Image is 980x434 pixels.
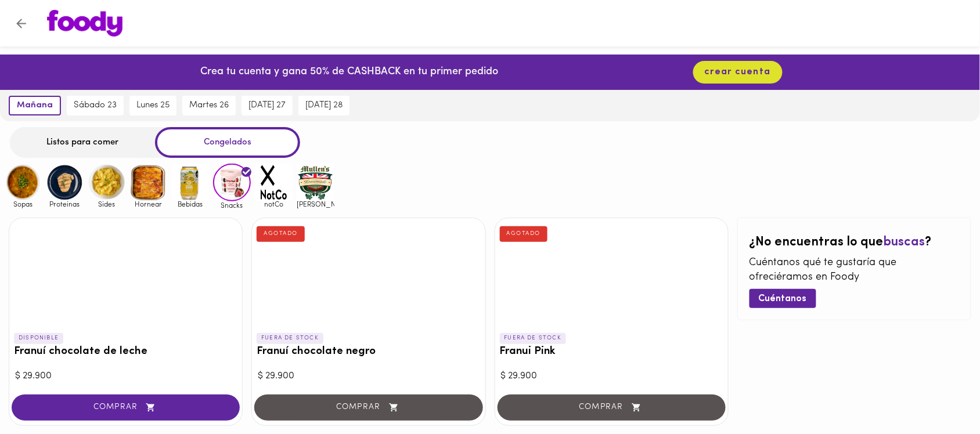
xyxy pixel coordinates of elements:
[26,403,225,413] span: COMPRAR
[750,289,816,308] button: Cuéntanos
[759,294,807,305] span: Cuéntanos
[136,100,170,111] span: lunes 25
[213,164,251,201] img: Snacks
[9,96,61,115] button: mañana
[171,164,209,201] img: Bebidas
[7,9,35,38] button: Volver
[10,127,155,158] div: Listos para comer
[257,333,323,343] p: FUERA DE STOCK
[252,218,485,328] div: Franuí chocolate negro
[15,370,236,383] div: $ 29.900
[46,164,84,201] img: Proteinas
[257,346,480,358] h3: Franuí chocolate negro
[258,370,479,383] div: $ 29.900
[501,370,722,383] div: $ 29.900
[88,164,125,201] img: Sides
[750,256,959,285] p: Cuéntanos qué te gustaría que ofreciéramos en Foody
[705,67,771,78] span: crear cuenta
[88,200,125,208] span: Sides
[213,201,251,209] span: Snacks
[9,218,242,328] div: Franuí chocolate de leche
[155,127,300,158] div: Congelados
[74,100,117,111] span: sábado 23
[257,226,305,241] div: AGOTADO
[14,346,237,358] h3: Franuí chocolate de leche
[500,333,567,343] p: FUERA DE STOCK
[255,164,293,201] img: notCo
[182,96,236,115] button: martes 26
[750,236,959,249] h2: ¿No encuentras lo que ?
[305,100,343,111] span: [DATE] 28
[248,100,286,111] span: [DATE] 27
[171,200,209,208] span: Bebidas
[298,96,350,115] button: [DATE] 28
[242,96,293,115] button: [DATE] 27
[129,164,167,201] img: Hornear
[495,218,728,328] div: Franui Pink
[46,200,84,208] span: Proteinas
[913,367,968,422] iframe: Messagebird Livechat Widget
[500,226,548,241] div: AGOTADO
[189,100,229,111] span: martes 26
[200,65,498,80] p: Crea tu cuenta y gana 50% de CASHBACK en tu primer pedido
[500,346,723,358] h3: Franui Pink
[693,61,783,84] button: crear cuenta
[4,164,42,201] img: Sopas
[297,200,334,208] span: [PERSON_NAME]
[67,96,124,115] button: sábado 23
[884,236,925,249] span: buscas
[255,200,293,208] span: notCo
[4,200,42,208] span: Sopas
[129,96,176,115] button: lunes 25
[47,10,123,37] img: logo.png
[297,164,334,201] img: mullens
[17,100,53,111] span: mañana
[12,395,240,421] button: COMPRAR
[129,200,167,208] span: Hornear
[14,333,63,343] p: DISPONIBLE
